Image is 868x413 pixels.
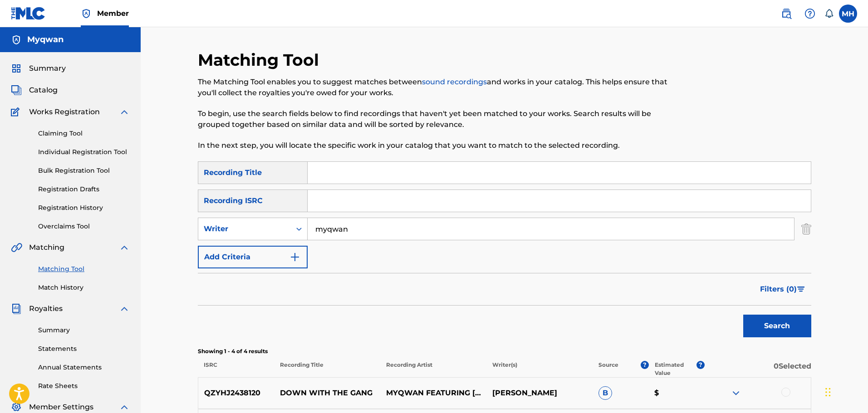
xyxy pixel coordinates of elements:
[198,140,670,151] p: In the next step, you will locate the specific work in your catalog that you want to match to the...
[486,361,593,377] p: Writer(s)
[801,5,819,23] div: Help
[81,8,92,19] img: Top Rightsholder
[777,5,795,23] a: Public Search
[11,7,46,20] img: MLC Logo
[380,388,486,398] p: MYQWAN FEATURING [PERSON_NAME]
[27,34,64,45] h5: Myqwan
[274,361,380,377] p: Recording Title
[119,107,130,117] img: expand
[198,50,324,70] h2: Matching Tool
[29,107,100,117] span: Works Registration
[755,278,811,301] button: Filters (0)
[198,388,275,398] p: QZYHJ2438120
[38,283,130,292] a: Match History
[11,402,22,413] img: Member Settings
[119,242,130,253] img: expand
[380,361,486,377] p: Recording Artist
[11,242,22,253] img: Matching
[29,85,58,96] span: Catalog
[289,252,300,262] img: 9d2ae6d4665cec9f34b9.svg
[38,129,130,138] a: Claiming Tool
[198,77,670,98] p: The Matching Tool enables you to suggest matches between and works in your catalog. This helps en...
[804,8,815,19] img: help
[11,85,22,96] img: Catalog
[824,9,834,18] div: Notifications
[11,34,22,45] img: Accounts
[198,161,811,342] form: Search Form
[486,388,593,398] p: [PERSON_NAME]
[825,379,831,406] div: Drag
[29,242,64,253] span: Matching
[38,264,130,274] a: Matching Tool
[38,166,130,175] a: Bulk Registration Tool
[839,5,857,23] div: User Menu
[204,224,285,234] div: Writer
[119,402,130,413] img: expand
[29,63,66,74] span: Summary
[797,287,805,292] img: filter
[11,85,58,96] a: CatalogCatalog
[655,361,696,377] p: Estimated Value
[38,344,130,354] a: Statements
[696,361,705,369] span: ?
[843,272,868,345] iframe: Resource Center
[198,361,274,377] p: ISRC
[743,315,811,337] button: Search
[38,203,130,213] a: Registration History
[823,369,868,413] iframe: Chat Widget
[598,361,618,377] p: Source
[705,361,811,377] p: 0 Selected
[38,381,130,391] a: Rate Sheets
[119,303,130,314] img: expand
[38,185,130,194] a: Registration Drafts
[11,63,22,74] img: Summary
[38,222,130,231] a: Overclaims Tool
[29,303,63,314] span: Royalties
[11,63,66,74] a: SummarySummary
[760,284,797,295] span: Filters ( 0 )
[38,326,130,335] a: Summary
[198,108,670,130] p: To begin, use the search fields below to find recordings that haven't yet been matched to your wo...
[801,218,811,240] img: Delete Criterion
[29,402,93,413] span: Member Settings
[38,147,130,157] a: Individual Registration Tool
[97,8,129,19] span: Member
[731,388,741,398] img: expand
[11,303,22,314] img: Royalties
[38,363,130,372] a: Annual Statements
[422,78,487,86] a: sound recordings
[641,361,649,369] span: ?
[598,386,612,400] span: B
[648,388,705,398] p: $
[198,347,811,355] p: Showing 1 - 4 of 4 results
[198,246,308,268] button: Add Criteria
[11,107,23,117] img: Works Registration
[274,388,380,398] p: DOWN WITH THE GANG
[781,8,792,19] img: search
